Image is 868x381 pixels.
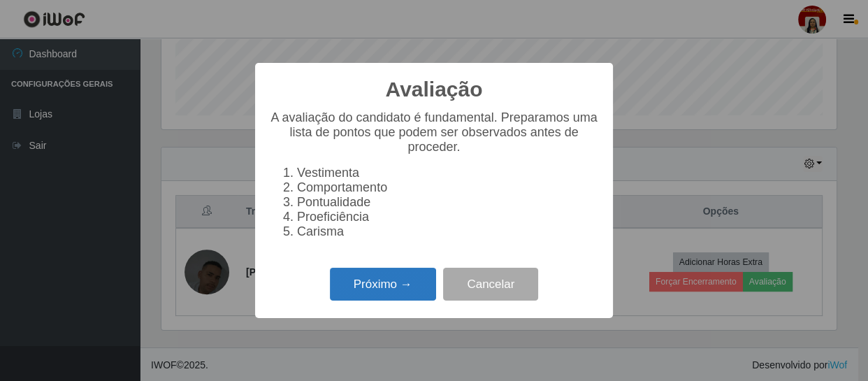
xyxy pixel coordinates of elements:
[297,195,599,210] li: Pontualidade
[297,166,599,180] li: Vestimenta
[297,210,599,224] li: Proeficiência
[330,268,436,301] button: Próximo →
[297,224,599,239] li: Carisma
[443,268,538,301] button: Cancelar
[269,110,599,154] p: A avaliação do candidato é fundamental. Preparamos uma lista de pontos que podem ser observados a...
[297,180,599,195] li: Comportamento
[386,77,483,102] h2: Avaliação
